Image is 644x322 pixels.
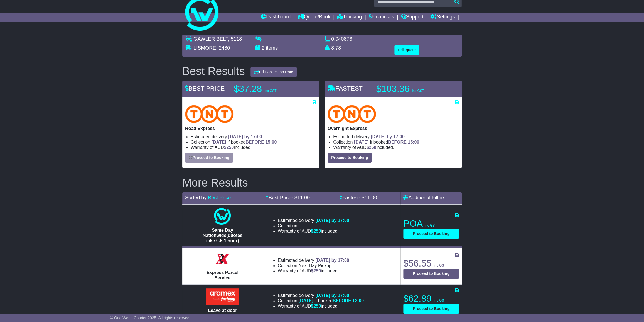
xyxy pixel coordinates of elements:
li: Estimated delivery [333,134,459,139]
li: Warranty of AUD included. [278,228,349,234]
span: BEFORE [245,140,264,144]
li: Collection [278,263,349,268]
p: POA [403,218,459,229]
li: Collection [191,139,316,145]
button: Edit quote [394,45,419,55]
span: 250 [313,268,321,273]
span: inc GST [434,263,446,267]
li: Estimated delivery [278,218,349,223]
span: GAWLER BELT [193,36,228,42]
img: One World Courier: Same Day Nationwide(quotes take 0.5-1 hour) [214,208,231,225]
img: Aramex: Leave at door [206,288,239,305]
a: Best Price- $11.00 [266,195,310,200]
li: Warranty of AUD included. [191,145,316,150]
a: Settings [430,13,455,22]
div: Best Results [180,65,248,77]
span: if booked [299,298,364,303]
span: if booked [212,140,277,144]
span: [DATE] by 17:00 [315,218,349,223]
span: BEFORE [333,298,351,303]
span: 11.00 [364,195,377,200]
span: 0.040876 [331,36,352,42]
span: [DATE] by 17:00 [315,293,349,298]
span: 250 [313,304,321,308]
span: LISMORE [193,45,216,51]
li: Warranty of AUD included. [278,303,364,309]
p: $103.36 [376,83,446,95]
a: Additional Filters [403,195,445,200]
span: Same Day Nationwide(quotes take 0.5-1 hour) [203,228,242,243]
button: Proceed to Booking [328,153,372,163]
li: Estimated delivery [278,293,364,298]
span: Next Day Pickup [299,263,331,268]
span: 250 [313,229,321,233]
span: if booked [354,140,419,144]
span: inc GST [425,224,437,227]
button: Edit Collection Date [250,67,297,77]
a: Quote/Book [298,13,330,22]
span: 15:00 [408,140,419,144]
span: Express Parcel Service [207,270,239,280]
button: Proceed to Booking [185,153,233,163]
span: - $ [358,195,377,200]
img: TNT Domestic: Overnight Express [328,105,376,123]
span: inc GST [412,89,424,93]
a: Fastest- $11.00 [339,195,377,200]
span: [DATE] [354,140,369,144]
p: Overnight Express [328,126,459,131]
span: $ [311,268,321,273]
span: $ [311,229,321,233]
img: TNT Domestic: Road Express [185,105,233,123]
span: [DATE] by 17:00 [228,134,262,139]
span: [DATE] [212,140,226,144]
button: Proceed to Booking [403,304,459,314]
img: Border Express: Express Parcel Service [214,250,231,267]
li: Estimated delivery [278,258,349,263]
span: [DATE] [299,298,313,303]
p: $56.55 [403,258,459,269]
p: Road Express [185,126,316,131]
li: Warranty of AUD included. [278,268,349,273]
span: 250 [226,145,234,150]
span: $ [311,304,321,308]
span: $ [366,145,376,150]
span: 11.00 [297,195,310,200]
a: Financials [369,13,394,22]
span: $ [224,145,234,150]
span: items [266,45,278,51]
span: Leave at door [208,308,237,313]
span: , 5118 [228,36,242,42]
button: Proceed to Booking [403,229,459,239]
a: Best Price [208,195,231,200]
span: BEST PRICE [185,85,225,92]
button: Proceed to Booking [403,269,459,279]
span: © One World Courier 2025. All rights reserved. [110,316,191,320]
span: 2 [262,45,264,51]
span: - $ [291,195,310,200]
span: , 2480 [216,45,230,51]
span: 15:00 [265,140,277,144]
span: Sorted by [185,195,207,200]
span: 250 [369,145,376,150]
span: 12:00 [352,298,364,303]
p: $37.28 [234,83,303,95]
a: Support [401,13,424,22]
li: Collection [278,298,364,303]
li: Collection [333,139,459,145]
p: $62.89 [403,293,459,304]
span: [DATE] by 17:00 [315,258,349,263]
span: 8.78 [331,45,341,51]
h2: More Results [182,176,462,189]
span: BEFORE [388,140,407,144]
span: inc GST [264,89,276,93]
a: Dashboard [261,13,291,22]
a: Tracking [337,13,362,22]
li: Collection [278,223,349,228]
li: Estimated delivery [191,134,316,139]
span: FASTEST [328,85,363,92]
li: Warranty of AUD included. [333,145,459,150]
span: [DATE] by 17:00 [371,134,405,139]
span: inc GST [434,299,446,302]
